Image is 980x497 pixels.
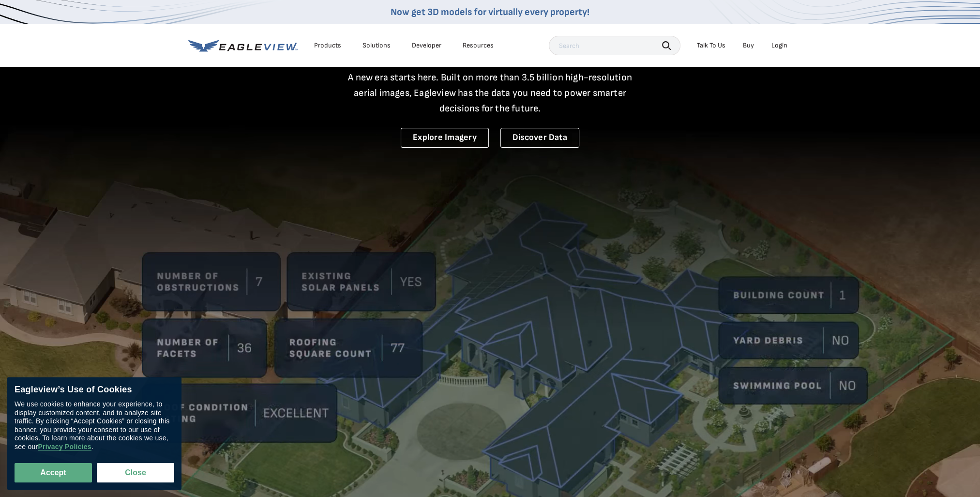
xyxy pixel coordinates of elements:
a: Explore Imagery [401,128,489,148]
div: Products [314,41,341,50]
a: Buy [743,41,754,50]
div: Eagleview’s Use of Cookies [15,385,174,395]
button: Close [97,463,174,482]
input: Search [549,36,680,55]
a: Now get 3D models for virtually every property! [391,6,589,18]
div: Resources [463,41,494,50]
div: Solutions [362,41,391,50]
a: Privacy Policies [38,443,91,451]
button: Accept [15,463,92,482]
div: Login [771,41,787,50]
a: Developer [412,41,441,50]
a: Discover Data [500,128,579,148]
div: We use cookies to enhance your experience, to display customized content, and to analyze site tra... [15,400,174,451]
p: A new era starts here. Built on more than 3.5 billion high-resolution aerial images, Eagleview ha... [342,70,638,116]
div: Talk To Us [697,41,725,50]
